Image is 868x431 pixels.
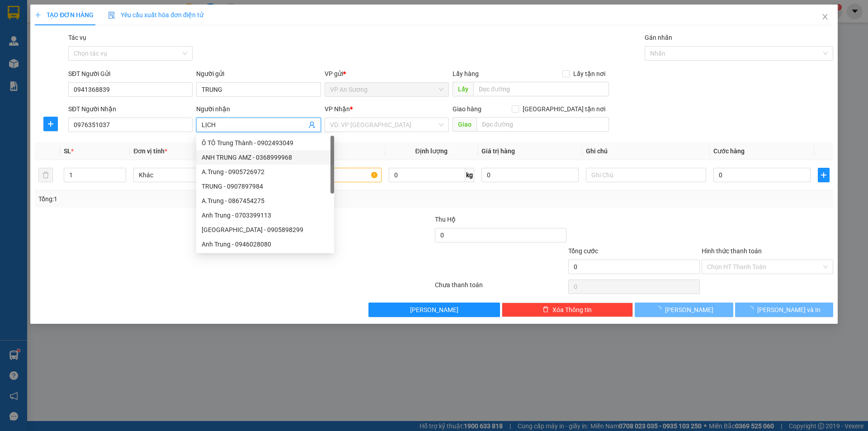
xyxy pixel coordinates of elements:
span: Lấy [453,82,473,96]
span: kg [465,168,474,182]
span: user-add [308,121,316,128]
div: Ô TÔ Trung Thành - 0902493049 [196,136,334,150]
span: [PERSON_NAME] [410,305,458,315]
div: Tổng: 1 [38,194,335,204]
span: Định lượng [415,147,448,155]
th: Ghi chú [582,142,710,160]
span: Lấy hàng [453,70,479,77]
input: Dọc đường [476,117,609,132]
span: Tên hàng: [4,25,103,51]
span: 1 BỊCH ĐỎ (SL: [4,25,103,51]
input: 0 [481,168,579,182]
span: plus [818,171,829,179]
div: Người nhận [196,104,321,114]
div: A.Trung - 0867454275 [196,194,334,208]
span: TẠO ĐƠN HÀNG [35,11,94,19]
button: [PERSON_NAME] [635,303,733,317]
div: Anh Trung - 0703399113 [202,210,329,220]
span: Giao [453,117,476,132]
label: Tác vụ [68,34,86,41]
span: [PERSON_NAME] [665,305,713,315]
span: Đơn vị tính [133,147,167,155]
input: Ghi Chú [586,168,706,182]
span: Khác [139,168,248,182]
label: Hình thức thanh toán [702,247,762,255]
input: Dọc đường [473,82,609,96]
div: TRUNG - 0907897984 [202,181,329,191]
span: Cước hàng [713,147,745,155]
div: [GEOGRAPHIC_DATA] - 0905898299 [202,225,329,235]
div: Anh Trung - 0703399113 [196,208,334,223]
button: Close [812,5,838,30]
button: plus [818,168,830,182]
div: ANH TRUNG AMZ - 0368999968 [202,152,329,162]
div: SĐT Người Gửi [68,69,193,79]
div: A.Trung - 0905726972 [196,165,334,179]
img: icon [108,12,115,19]
span: 0395710587 [33,13,83,23]
div: SĐT Người Nhận [68,104,193,114]
div: Quang Trung - 0905898299 [196,223,334,237]
span: close [821,13,829,20]
span: loading [747,306,757,313]
div: Người gửi [196,69,321,79]
button: plus [43,117,58,131]
div: VP gửi [325,69,449,79]
div: TRUNG - 0907897984 [196,179,334,194]
span: Giá trị hàng [481,147,515,155]
button: delete [38,168,53,182]
div: Anh Trung - 0946028080 [196,237,334,251]
span: Giao hàng [453,105,481,113]
span: Lấy tận nơi [570,69,609,79]
span: Yêu cầu xuất hóa đơn điện tử [108,11,203,19]
span: VP Nhận [325,105,350,113]
div: A.Trung - 0867454275 [202,196,329,206]
span: 0 [33,2,38,12]
span: Xóa Thông tin [552,305,592,315]
button: [PERSON_NAME] [368,303,500,317]
span: Thu hộ: [3,2,31,12]
span: delete [542,306,549,313]
div: Anh Trung - 0946028080 [202,239,329,249]
span: VP An Sương [330,83,443,96]
span: Ghi chú: [3,13,83,23]
div: A.Trung - 0905726972 [202,167,329,177]
span: Tổng cước [568,247,598,255]
span: SL [64,147,71,155]
span: [PERSON_NAME] và In [757,305,821,315]
button: [PERSON_NAME] và In [735,303,833,317]
label: Gán nhãn [645,34,672,41]
span: 1) [23,38,33,51]
span: plus [44,120,57,128]
div: ANH TRUNG AMZ - 0368999968 [196,150,334,165]
span: [GEOGRAPHIC_DATA] tận nơi [519,104,609,114]
button: deleteXóa Thông tin [502,303,633,317]
div: Ô TÔ Trung Thành - 0902493049 [202,138,329,148]
span: loading [655,306,665,313]
span: SG09250398 [66,60,131,72]
span: Thu Hộ [435,216,456,223]
div: Chưa thanh toán [434,280,567,296]
span: plus [35,12,41,18]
